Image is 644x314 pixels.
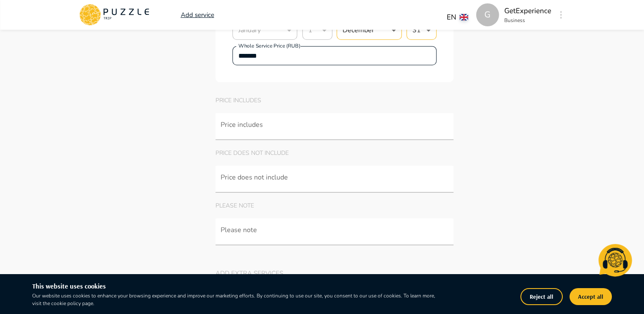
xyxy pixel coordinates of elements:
[216,149,454,166] p: Price does not include
[476,3,499,26] div: G
[216,96,454,113] p: Price includes
[238,42,300,50] label: Whole service price (RUB)
[181,10,214,20] a: Add service
[337,19,402,42] div: December
[232,19,298,42] div: January
[216,254,454,278] p: Add extra services
[406,19,437,42] div: 31
[460,14,468,20] img: lang
[32,292,438,307] p: Our website uses cookies to enhance your browsing experience and improve our marketing efforts. B...
[504,17,551,24] p: Business
[520,288,563,305] button: Reject all
[216,201,454,219] p: Please note
[447,12,456,23] p: EN
[569,288,612,305] button: Accept all
[32,281,438,292] h6: This website uses cookies
[504,6,551,17] p: GetExperience
[302,19,332,42] div: 1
